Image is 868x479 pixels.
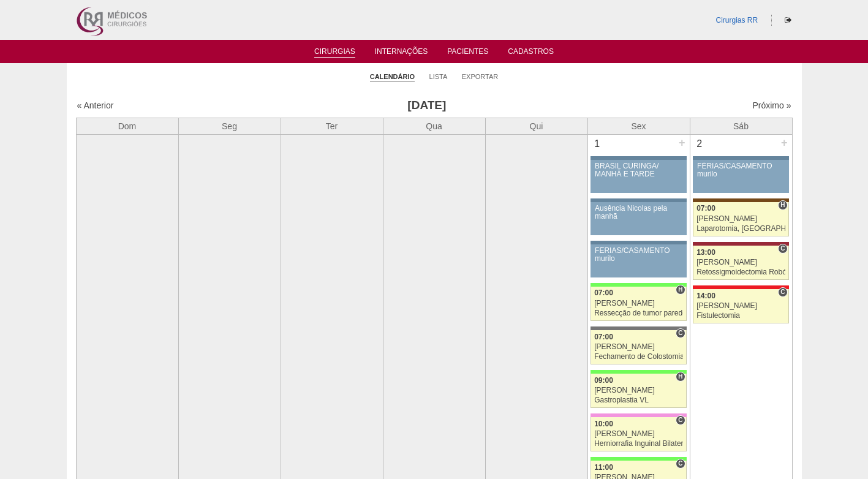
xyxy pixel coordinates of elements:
[591,198,686,202] div: Key: Aviso
[314,47,355,58] a: Cirurgias
[693,202,788,236] a: H 07:00 [PERSON_NAME] Laparotomia, [GEOGRAPHIC_DATA], Drenagem, Bridas
[591,370,686,374] div: Key: Brasil
[785,17,791,24] i: Sair
[591,160,686,193] a: BRASIL CURINGA/ MANHÃ E TARDE
[594,463,613,472] span: 11:00
[690,135,709,153] div: 2
[715,16,758,25] a: Cirurgias RR
[594,309,683,317] div: Ressecção de tumor parede abdominal pélvica
[485,118,587,134] th: Qui
[594,300,683,307] div: [PERSON_NAME]
[594,387,683,394] div: [PERSON_NAME]
[696,268,785,276] div: Retossigmoidectomia Robótica
[696,302,785,310] div: [PERSON_NAME]
[676,328,685,338] span: Consultório
[375,47,428,59] a: Internações
[696,225,785,233] div: Laparotomia, [GEOGRAPHIC_DATA], Drenagem, Bridas
[595,205,682,221] div: Ausência Nicolas pela manhã
[690,118,792,134] th: Sáb
[677,135,687,151] div: +
[693,242,788,246] div: Key: Sírio Libanês
[594,420,613,428] span: 10:00
[778,244,787,254] span: Consultório
[591,457,686,461] div: Key: Brasil
[178,118,281,134] th: Seg
[594,376,613,385] span: 09:00
[778,200,787,210] span: Hospital
[591,326,686,330] div: Key: Santa Catarina
[591,417,686,451] a: C 10:00 [PERSON_NAME] Herniorrafia Inguinal Bilateral
[779,135,790,151] div: +
[696,258,785,266] div: [PERSON_NAME]
[508,47,554,59] a: Cadastros
[696,215,785,223] div: [PERSON_NAME]
[696,204,715,213] span: 07:00
[383,118,485,134] th: Qua
[429,72,448,81] a: Lista
[591,244,686,277] a: FÉRIAS/CASAMENTO murilo
[594,333,613,341] span: 07:00
[676,285,685,295] span: Hospital
[591,287,686,321] a: H 07:00 [PERSON_NAME] Ressecção de tumor parede abdominal pélvica
[594,353,683,361] div: Fechamento de Colostomia ou Enterostomia
[587,118,690,134] th: Sex
[595,162,682,178] div: BRASIL CURINGA/ MANHÃ E TARDE
[696,248,715,257] span: 13:00
[676,415,685,425] span: Consultório
[693,156,788,160] div: Key: Aviso
[594,440,683,448] div: Herniorrafia Inguinal Bilateral
[462,72,499,81] a: Exportar
[591,330,686,364] a: C 07:00 [PERSON_NAME] Fechamento de Colostomia ou Enterostomia
[697,162,785,178] div: FÉRIAS/CASAMENTO murilo
[281,118,383,134] th: Ter
[591,413,686,417] div: Key: Albert Einstein
[594,430,683,438] div: [PERSON_NAME]
[778,287,787,297] span: Consultório
[594,289,613,297] span: 07:00
[591,283,686,287] div: Key: Brasil
[696,292,715,300] span: 14:00
[594,396,683,404] div: Gastroplastia VL
[676,459,685,469] span: Consultório
[588,135,607,153] div: 1
[676,372,685,382] span: Hospital
[447,47,488,59] a: Pacientes
[696,312,785,320] div: Fistulectomia
[594,343,683,351] div: [PERSON_NAME]
[693,160,788,193] a: FÉRIAS/CASAMENTO murilo
[693,246,788,280] a: C 13:00 [PERSON_NAME] Retossigmoidectomia Robótica
[752,100,791,110] a: Próximo »
[370,72,415,81] a: Calendário
[591,156,686,160] div: Key: Aviso
[693,198,788,202] div: Key: Santa Joana
[591,374,686,408] a: H 09:00 [PERSON_NAME] Gastroplastia VL
[76,118,178,134] th: Dom
[693,285,788,289] div: Key: Assunção
[591,241,686,244] div: Key: Aviso
[248,97,605,115] h3: [DATE]
[595,247,682,263] div: FÉRIAS/CASAMENTO murilo
[77,100,114,110] a: « Anterior
[591,202,686,235] a: Ausência Nicolas pela manhã
[693,289,788,323] a: C 14:00 [PERSON_NAME] Fistulectomia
